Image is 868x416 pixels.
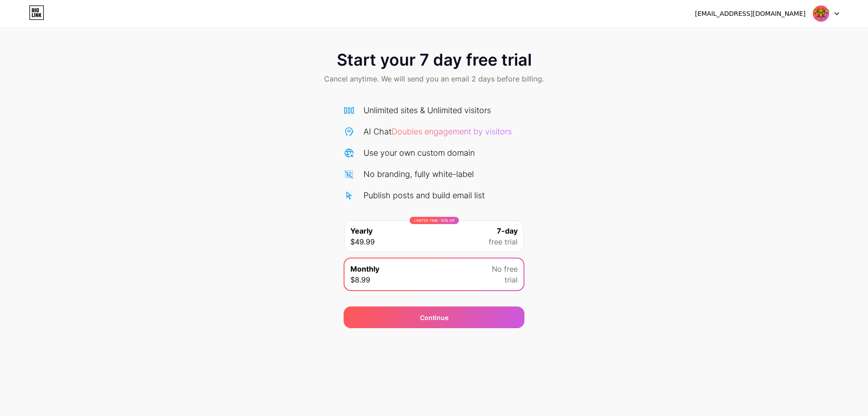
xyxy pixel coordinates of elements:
[363,168,474,180] div: No branding, fully white-label
[812,5,830,22] img: viking toto
[363,125,512,138] div: AI Chat
[350,263,379,274] span: Monthly
[350,225,373,236] span: Yearly
[492,263,518,274] span: No free
[497,225,518,236] span: 7-day
[410,217,459,224] div: LIMITED TIME : 50% off
[420,313,448,322] span: Continue
[350,236,375,247] span: $49.99
[392,127,512,136] span: Doubles engagement by visitors
[363,147,475,159] div: Use your own custom domain
[489,236,518,247] span: free trial
[324,73,544,84] span: Cancel anytime. We will send you an email 2 days before billing.
[363,104,491,116] div: Unlimited sites & Unlimited visitors
[505,274,518,285] span: trial
[350,274,370,285] span: $8.99
[337,51,532,69] span: Start your 7 day free trial
[363,189,485,201] div: Publish posts and build email list
[695,9,806,19] div: [EMAIL_ADDRESS][DOMAIN_NAME]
